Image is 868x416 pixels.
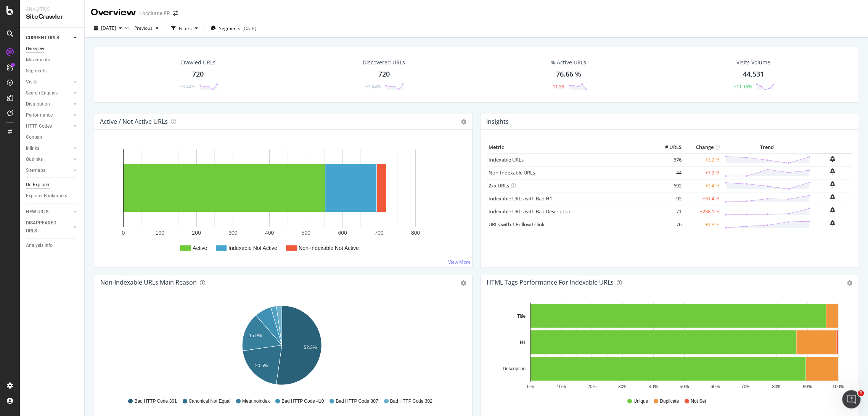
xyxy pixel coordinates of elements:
[733,83,752,90] div: +11.15%
[228,230,238,236] text: 300
[803,384,812,389] text: 90%
[131,22,162,34] button: Previous
[741,384,750,389] text: 70%
[489,156,524,163] a: Indexable URLs
[180,83,195,90] div: +3.44%
[100,117,168,127] h4: Active / Not Active URLs
[26,34,71,42] a: CURRENT URLS
[653,166,683,179] td: 44
[26,208,71,216] a: NEW URLS
[411,230,420,236] text: 800
[26,100,50,108] div: Distribution
[551,83,564,90] div: -11.55
[26,89,71,97] a: Search Engines
[830,168,835,174] div: bell-plus
[26,13,78,21] div: SiteCrawler
[680,384,689,389] text: 50%
[683,153,722,166] td: +3.2 %
[281,398,324,405] span: Bad HTTP Code 410
[26,192,67,200] div: Explorer Bookmarks
[847,280,852,286] div: gear
[649,384,658,389] text: 40%
[302,230,311,236] text: 500
[487,302,849,391] div: A chart.
[26,242,53,250] div: Analysis Info
[249,333,262,338] text: 15.9%
[26,67,79,75] a: Segments
[26,78,71,86] a: Visits
[192,69,204,79] div: 720
[26,166,45,174] div: Sitemaps
[487,142,653,153] th: Metric
[551,59,586,66] div: % Active URLs
[653,153,683,166] td: 676
[653,179,683,192] td: 692
[26,45,44,53] div: Overview
[243,25,256,32] div: [DATE]
[527,384,534,389] text: 0%
[101,25,116,31] span: 2025 Oct. 4th
[255,363,268,368] text: 20.5%
[228,245,277,251] text: Indexable Not Active
[122,230,125,236] text: 0
[683,218,722,231] td: +1.3 %
[26,192,79,200] a: Explorer Bookmarks
[189,398,230,405] span: Canonical Not Equal
[139,10,170,17] div: Loccitane FR
[461,280,466,286] div: gear
[503,366,526,371] text: Description
[830,181,835,187] div: bell-plus
[683,166,722,179] td: +7.3 %
[618,384,627,389] text: 30%
[489,221,545,228] a: URLs with 1 Follow Inlink
[722,142,812,153] th: Trend
[100,142,466,261] svg: A chart.
[26,56,50,64] div: Movements
[556,384,566,389] text: 10%
[100,278,197,286] div: Non-Indexable URLs Main Reason
[173,11,178,16] div: arrow-right-arrow-left
[131,25,153,31] span: Previous
[26,34,59,42] div: CURRENT URLS
[26,208,48,216] div: NEW URLS
[653,192,683,205] td: 92
[489,208,572,215] a: Indexable URLs with Bad Description
[219,25,240,32] span: Segments
[26,166,71,174] a: Sitemaps
[26,155,43,163] div: Outlinks
[489,169,535,176] a: Non-Indexable URLs
[830,220,835,226] div: bell-plus
[830,207,835,213] div: bell-plus
[653,205,683,218] td: 71
[26,45,79,53] a: Overview
[304,344,317,350] text: 52.3%
[710,384,720,389] text: 60%
[691,398,706,405] span: Not Set
[461,119,466,125] i: Options
[26,133,42,141] div: Content
[26,242,79,250] a: Analysis Info
[520,340,526,345] text: H1
[91,6,136,19] div: Overview
[26,67,47,75] div: Segments
[683,179,722,192] td: +3.4 %
[486,117,509,127] h4: Insights
[487,278,614,286] div: HTML Tags Performance for Indexable URLs
[390,398,432,405] span: Bad HTTP Code 302
[743,69,764,79] div: 44,531
[858,390,864,396] span: 1
[830,156,835,162] div: bell-plus
[336,398,378,405] span: Bad HTTP Code 307
[830,194,835,200] div: bell-plus
[489,195,552,202] a: Indexable URLs with Bad H1
[338,230,347,236] text: 600
[26,122,71,130] a: HTTP Codes
[193,245,207,251] text: Active
[363,59,405,66] div: Discovered URLs
[26,111,53,119] div: Performance
[26,89,58,97] div: Search Engines
[842,390,860,408] iframe: Intercom live chat
[489,182,509,189] a: 2xx URLs
[26,6,78,13] div: Analytics
[242,398,270,405] span: Meta noindex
